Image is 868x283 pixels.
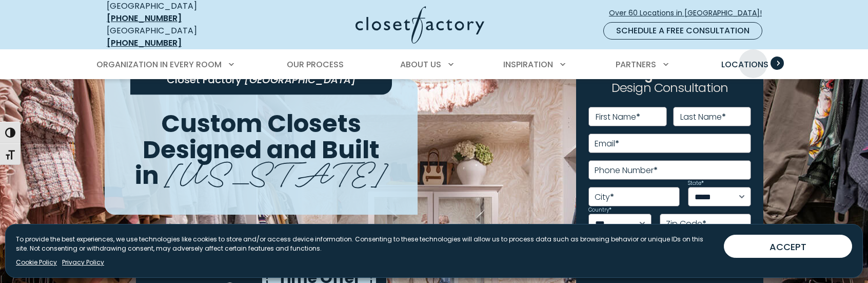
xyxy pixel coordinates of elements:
span: Locations [721,59,768,70]
label: State [688,181,704,186]
label: Zip Code [666,220,706,228]
span: [US_STATE] [165,147,388,194]
a: Over 60 Locations in [GEOGRAPHIC_DATA]! [608,4,771,22]
a: [PHONE_NUMBER] [107,37,182,49]
label: Email [595,140,619,148]
span: Our Process [287,59,344,70]
span: Over 60 Locations in [GEOGRAPHIC_DATA]! [609,8,770,18]
a: Cookie Policy [16,258,57,267]
button: ACCEPT [724,235,852,258]
label: Country [588,207,611,213]
label: City [595,193,614,201]
span: Closet Factory [167,72,242,87]
span: Designed and Built in [135,132,380,193]
nav: Primary Menu [89,50,779,79]
span: Organization in Every Room [96,59,222,70]
img: Closet Factory Logo [356,6,484,44]
span: Partners [616,59,656,70]
label: Last Name [680,113,726,121]
span: Design Consultation [611,80,728,97]
p: To provide the best experiences, we use technologies like cookies to store and/or access device i... [16,235,716,253]
span: Custom Closets [161,106,361,141]
span: [GEOGRAPHIC_DATA] [244,72,356,87]
label: First Name [596,113,640,121]
span: About Us [400,59,441,70]
a: [PHONE_NUMBER] [107,12,182,24]
div: [GEOGRAPHIC_DATA] [107,25,255,49]
a: Schedule a Free Consultation [603,22,762,40]
span: Inspiration [503,59,553,70]
label: Phone Number [595,166,658,175]
a: Privacy Policy [62,258,104,267]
